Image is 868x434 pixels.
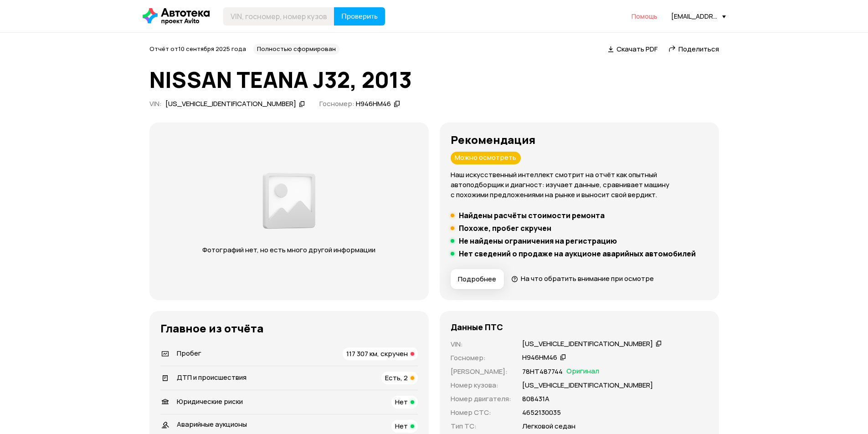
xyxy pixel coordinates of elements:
p: [US_VEHICLE_IDENTIFICATION_NUMBER] [522,380,653,390]
h4: Данные ПТС [451,322,503,332]
p: Наш искусственный интеллект смотрит на отчёт как опытный автоподборщик и диагност: изучает данные... [451,170,708,200]
a: Поделиться [668,44,719,54]
span: Помощь [632,12,657,20]
span: Скачать PDF [616,44,657,54]
div: Можно осмотреть [451,152,521,164]
p: Номер СТС : [451,408,511,418]
span: Госномер: [319,99,354,108]
h1: NISSAN TEANA J32, 2013 [149,67,719,92]
h3: Главное из отчёта [160,322,418,335]
span: Юридические риски [177,397,243,406]
div: Н946НМ46 [356,99,391,109]
div: Н946НМ46 [522,353,557,363]
p: 4652130035 [522,408,561,418]
p: 808431А [522,394,550,404]
p: VIN : [451,339,511,349]
span: Поделиться [678,44,719,54]
p: 78НТ487744 [522,367,563,377]
span: Отчёт от 10 сентября 2025 года [149,45,246,53]
h5: Нет сведений о продаже на аукционе аварийных автомобилей [459,249,696,258]
span: На что обратить внимание при осмотре [521,274,654,283]
h5: Похоже, пробег скручен [459,224,551,233]
p: Фотографий нет, но есть много другой информации [194,245,385,255]
h5: Найдены расчёты стоимости ремонта [459,211,605,220]
div: [EMAIL_ADDRESS][DOMAIN_NAME] [671,12,726,20]
span: Аварийные аукционы [177,419,247,429]
span: Подробнее [458,275,496,284]
p: Легковой седан [522,421,575,431]
span: Нет [395,397,408,407]
span: Проверить [341,13,378,20]
span: Оригинал [566,367,599,377]
button: Подробнее [451,269,504,289]
p: Госномер : [451,353,511,363]
span: Нет [395,421,408,431]
span: VIN : [149,99,162,108]
p: [PERSON_NAME] : [451,367,511,377]
span: Есть, 2 [385,373,408,383]
span: Пробег [177,348,201,358]
h5: Не найдены ограничения на регистрацию [459,236,617,245]
a: Скачать PDF [608,44,657,54]
h3: Рекомендация [451,133,708,146]
button: Проверить [334,7,385,26]
img: d89e54fb62fcf1f0.png [260,168,318,234]
p: Тип ТС : [451,421,511,431]
a: На что обратить внимание при осмотре [511,274,654,283]
p: Номер кузова : [451,380,511,390]
div: [US_VEHICLE_IDENTIFICATION_NUMBER] [522,339,653,349]
span: 117 307 км, скручен [346,349,408,358]
p: Номер двигателя : [451,394,511,404]
span: ДТП и происшествия [177,373,247,382]
div: [US_VEHICLE_IDENTIFICATION_NUMBER] [165,99,296,109]
a: Помощь [632,12,657,21]
input: VIN, госномер, номер кузова [223,7,334,26]
div: Полностью сформирован [253,44,339,55]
